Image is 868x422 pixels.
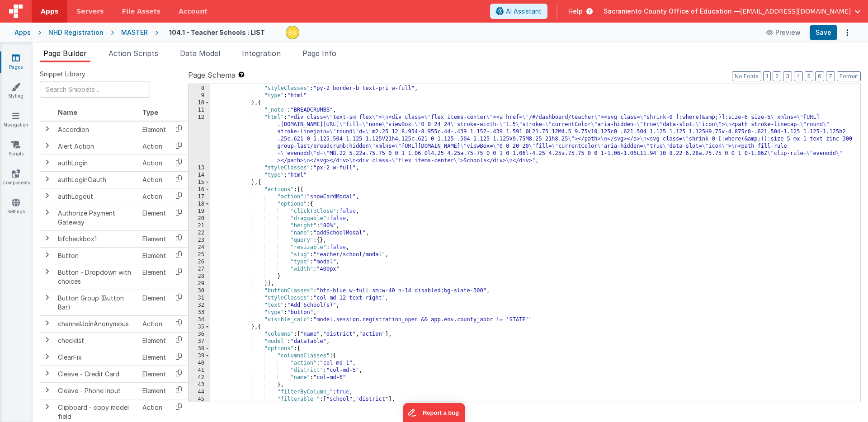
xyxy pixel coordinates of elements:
[54,382,139,399] td: Cleave - Phone Input
[54,188,139,205] td: authLogout
[54,264,139,290] td: Button - Dropdown with choices
[139,382,170,399] td: Element
[43,49,87,58] span: Page Builder
[54,332,139,349] td: checklist
[58,108,77,116] span: Name
[139,205,170,230] td: Element
[810,25,837,40] button: Save
[54,205,139,230] td: Authorize Payment Gateway
[139,366,170,382] td: Element
[189,345,210,352] div: 38
[139,121,170,138] td: Element
[40,81,150,98] input: Search Snippets ...
[189,85,210,92] div: 8
[604,7,740,16] span: Sacramento County Office of Education —
[815,71,824,81] button: 6
[76,7,104,16] span: Servers
[189,324,210,331] div: 35
[189,172,210,179] div: 14
[568,7,583,16] span: Help
[604,7,861,16] button: Sacramento County Office of Education — [EMAIL_ADDRESS][DOMAIN_NAME]
[54,247,139,264] td: Button
[139,155,170,171] td: Action
[122,7,161,16] span: File Assets
[40,70,85,79] span: Snippet Library
[139,332,170,349] td: Element
[189,374,210,381] div: 42
[189,352,210,360] div: 39
[54,315,139,332] td: channelJoinAnonymous
[108,49,158,58] span: Action Scripts
[189,107,210,114] div: 11
[189,114,210,164] div: 12
[763,71,771,81] button: 1
[189,99,210,107] div: 10
[139,230,170,247] td: Element
[189,244,210,251] div: 24
[189,331,210,338] div: 36
[805,71,813,81] button: 5
[189,280,210,287] div: 29
[490,4,547,19] button: AI Assistant
[189,208,210,215] div: 19
[189,258,210,266] div: 26
[189,222,210,230] div: 21
[286,26,299,39] img: 3aae05562012a16e32320df8a0cd8a1d
[794,71,803,81] button: 4
[41,7,58,16] span: Apps
[189,164,210,172] div: 13
[121,28,148,37] div: MASTER
[506,7,542,16] span: AI Assistant
[302,49,336,58] span: Page Info
[139,264,170,290] td: Element
[139,315,170,332] td: Action
[54,349,139,366] td: ClearFix
[14,28,31,37] div: Apps
[826,71,835,81] button: 7
[189,396,210,403] div: 45
[189,381,210,389] div: 43
[180,49,220,58] span: Data Model
[837,71,861,81] button: Format
[189,273,210,280] div: 28
[54,155,139,171] td: authLogin
[783,71,792,81] button: 3
[48,28,104,37] div: NHD Registration
[169,29,265,36] h4: 104.1 - Teacher Schools : LIST
[189,287,210,295] div: 30
[54,138,139,155] td: Alert Action
[54,230,139,247] td: bfcheckbox1
[761,25,806,40] button: Preview
[189,316,210,324] div: 34
[189,237,210,244] div: 23
[54,290,139,315] td: Button Group (Button Bar)
[188,70,236,80] span: Page Schema
[189,295,210,302] div: 31
[189,179,210,186] div: 15
[189,92,210,99] div: 9
[189,360,210,367] div: 40
[139,138,170,155] td: Action
[740,7,851,16] span: [EMAIL_ADDRESS][DOMAIN_NAME]
[139,290,170,315] td: Element
[139,188,170,205] td: Action
[189,302,210,309] div: 32
[139,349,170,366] td: Element
[189,186,210,193] div: 16
[189,309,210,316] div: 33
[189,230,210,237] div: 22
[732,71,761,81] button: No Folds
[189,251,210,258] div: 25
[54,171,139,188] td: authLoginOauth
[773,71,781,81] button: 2
[189,389,210,396] div: 44
[403,403,465,422] iframe: Marker.io feedback button
[189,266,210,273] div: 27
[54,366,139,382] td: Cleave - Credit Card
[841,26,854,39] button: Options
[54,121,139,138] td: Accordion
[189,338,210,345] div: 37
[242,49,281,58] span: Integration
[139,247,170,264] td: Element
[142,108,158,116] span: Type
